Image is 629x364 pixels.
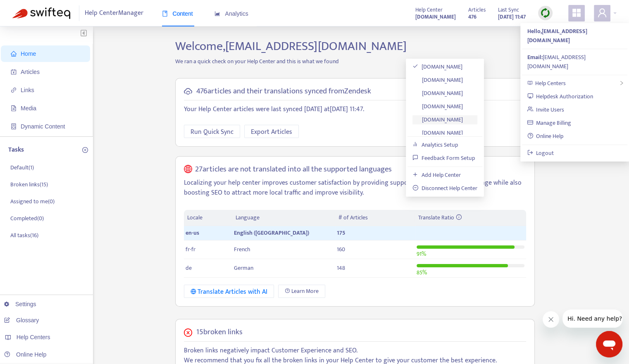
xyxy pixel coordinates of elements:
[234,263,253,273] span: German
[412,102,463,111] a: [DOMAIN_NAME]
[412,62,462,71] a: [DOMAIN_NAME]
[527,53,622,71] div: [EMAIL_ADDRESS][DOMAIN_NAME]
[527,92,593,101] a: Helpdesk Authorization
[232,210,335,226] th: Language
[412,183,477,193] a: Disconnect Help Center
[278,285,325,298] a: Learn More
[186,228,199,238] span: en-us
[412,115,463,124] a: [DOMAIN_NAME]
[8,145,24,155] p: Tasks
[412,170,461,180] a: Add Help Center
[412,75,463,85] a: [DOMAIN_NAME]
[184,165,192,174] span: global
[415,5,443,14] span: Help Center
[244,125,299,138] button: Export Articles
[417,268,427,277] span: 85 %
[10,231,38,240] p: All tasks ( 16 )
[21,87,34,93] span: Links
[535,79,566,88] span: Help Centers
[214,10,248,17] span: Analytics
[21,105,36,112] span: Media
[184,105,526,114] p: Your Help Center articles were last synced [DATE] at [DATE] 11:47 .
[10,214,44,223] p: Completed ( 0 )
[527,131,563,141] a: Online Help
[468,5,486,14] span: Articles
[337,228,345,238] span: 175
[412,88,463,98] a: [DOMAIN_NAME]
[196,87,371,96] h5: 476 articles and their translations synced from Zendesk
[21,50,36,57] span: Home
[4,317,39,324] a: Glossary
[597,8,607,18] span: user
[10,197,55,206] p: Assigned to me ( 0 )
[596,331,622,357] iframe: Button to launch messaging window
[572,8,581,18] span: appstore
[11,87,17,93] span: link
[527,105,564,114] a: Invite Users
[196,328,243,337] h5: 15 broken links
[11,124,17,129] span: container
[162,10,193,17] span: Content
[11,69,17,75] span: account-book
[184,328,192,337] span: close-circle
[291,287,319,296] span: Learn More
[540,8,550,18] img: sync.dc5367851b00ba804db3.png
[214,11,220,17] span: area-chart
[191,127,233,137] span: Run Quick Sync
[12,7,70,19] img: Swifteq
[162,11,168,17] span: book
[10,180,48,189] p: Broken links ( 15 )
[4,351,46,358] a: Online Help
[412,128,463,138] a: [DOMAIN_NAME]
[468,12,477,21] strong: 476
[498,5,519,14] span: Last Sync
[184,210,233,226] th: Locale
[186,263,192,273] span: de
[21,69,40,75] span: Articles
[251,127,292,137] span: Export Articles
[543,311,559,328] iframe: Close message
[412,140,458,150] a: Analytics Setup
[234,245,250,254] span: French
[169,57,541,66] p: We ran a quick check on your Help Center and this is what we found
[21,123,65,130] span: Dynamic Content
[337,245,345,254] span: 160
[4,301,36,307] a: Settings
[619,81,624,86] span: right
[17,334,50,340] span: Help Centers
[184,285,274,298] button: Translate Articles with AI
[184,87,192,95] span: cloud-sync
[82,147,88,153] span: plus-circle
[412,153,475,163] a: Feedback Form Setup
[335,210,415,226] th: # of Articles
[527,118,571,128] a: Manage Billing
[418,213,522,222] div: Translate Ratio
[417,249,426,259] span: 91 %
[527,26,587,45] strong: Hello, [EMAIL_ADDRESS][DOMAIN_NAME]
[191,287,268,297] div: Translate Articles with AI
[184,178,526,198] p: Localizing your help center improves customer satisfaction by providing support in their preferre...
[415,12,456,21] a: [DOMAIN_NAME]
[337,263,345,273] span: 148
[234,228,309,238] span: English ([GEOGRAPHIC_DATA])
[11,51,17,57] span: home
[175,36,407,57] span: Welcome, [EMAIL_ADDRESS][DOMAIN_NAME]
[527,52,542,62] strong: Email:
[195,165,392,174] h5: 27 articles are not translated into all the supported languages
[498,12,526,21] strong: [DATE] 11:47
[184,125,240,138] button: Run Quick Sync
[562,309,622,328] iframe: Message from company
[10,163,34,172] p: Default ( 1 )
[186,245,195,254] span: fr-fr
[11,105,17,111] span: file-image
[527,148,554,158] a: Logout
[85,5,143,21] span: Help Center Manager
